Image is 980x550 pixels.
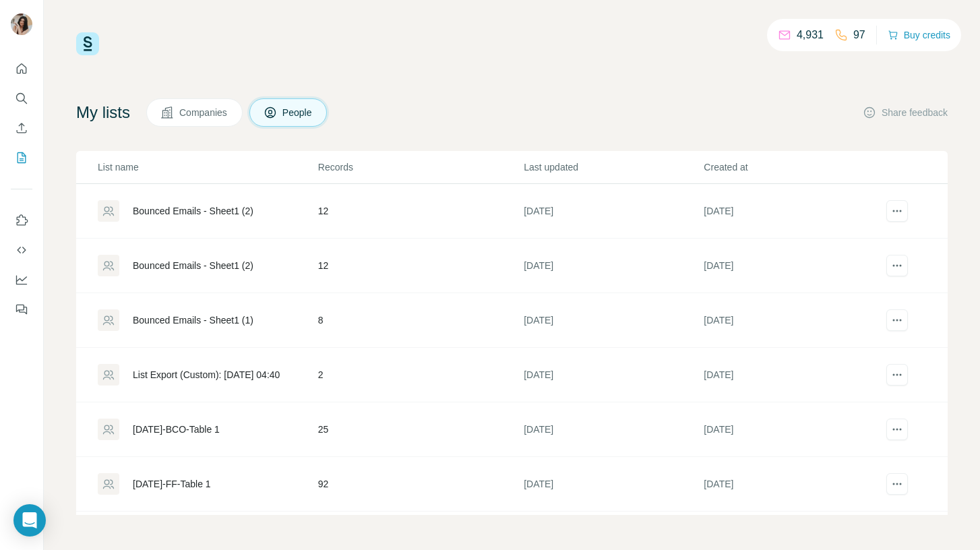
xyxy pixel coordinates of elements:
img: Surfe Logo [76,32,99,55]
button: actions [886,200,908,222]
button: Feedback [11,297,32,322]
td: [DATE] [703,293,883,348]
button: Dashboard [11,268,32,292]
td: [DATE] [523,348,703,402]
button: My lists [11,146,32,170]
td: 92 [317,457,523,512]
p: 97 [853,27,865,43]
button: Use Surfe API [11,238,32,262]
div: Bounced Emails - Sheet1 (2) [133,204,253,218]
div: List Export (Custom): [DATE] 04:40 [133,368,280,381]
td: 8 [317,293,523,348]
td: [DATE] [703,457,883,512]
p: List name [98,160,317,174]
td: [DATE] [523,402,703,457]
div: [DATE]-BCO-Table 1 [133,423,220,436]
td: 12 [317,184,523,239]
td: [DATE] [523,457,703,512]
div: Bounced Emails - Sheet1 (2) [133,259,253,272]
p: Created at [704,160,882,174]
h4: My lists [76,102,130,123]
td: 2 [317,348,523,402]
td: [DATE] [523,293,703,348]
div: [DATE]-FF-Table 1 [133,477,211,491]
p: Last updated [524,160,702,174]
div: Bounced Emails - Sheet1 (1) [133,313,253,327]
button: actions [886,255,908,276]
button: Enrich CSV [11,116,32,140]
button: Use Surfe on LinkedIn [11,208,32,233]
button: actions [886,473,908,495]
button: Share feedback [863,106,948,119]
td: [DATE] [703,402,883,457]
button: Quick start [11,57,32,81]
button: Buy credits [888,26,950,44]
button: actions [886,309,908,331]
span: Companies [179,106,228,119]
span: People [282,106,313,119]
td: [DATE] [703,348,883,402]
td: 25 [317,402,523,457]
td: [DATE] [703,184,883,239]
img: Avatar [11,13,32,35]
button: actions [886,419,908,440]
div: Open Intercom Messenger [13,504,46,537]
td: 12 [317,239,523,293]
p: Records [318,160,522,174]
td: [DATE] [523,184,703,239]
button: Search [11,86,32,111]
td: [DATE] [523,239,703,293]
button: actions [886,364,908,386]
p: 4,931 [797,27,824,43]
td: [DATE] [703,239,883,293]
